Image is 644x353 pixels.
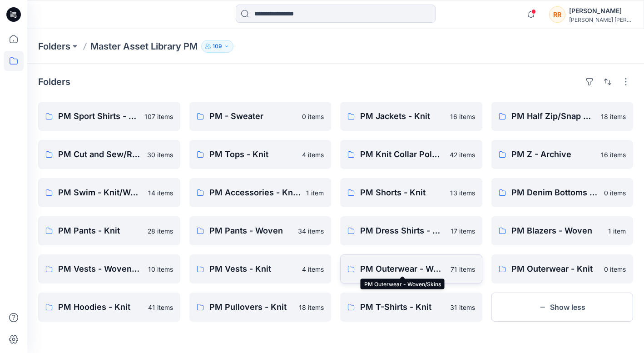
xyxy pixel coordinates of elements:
[360,263,445,275] p: PM Outerwear - Woven/Skins
[58,263,143,275] p: PM Vests - Woven/Skins
[360,301,445,313] p: PM T-Shirts - Knit
[209,110,297,123] p: PM - Sweater
[209,224,293,237] p: PM Pants - Woven
[360,224,445,237] p: PM Dress Shirts - Woven
[340,293,482,322] a: PM T-Shirts - Knit31 items
[340,140,482,169] a: PM Knit Collar Polo Shirts - Knit42 items
[601,150,626,159] p: 16 items
[189,178,332,207] a: PM Accessories - Knit/Woven1 item
[604,264,626,274] p: 0 items
[189,102,332,131] a: PM - Sweater0 items
[491,102,634,131] a: PM Half Zip/Snap Mock Neck Pullovers - Knit18 items
[148,303,173,312] p: 41 items
[451,226,475,236] p: 17 items
[38,293,180,322] a: PM Hoodies - Knit41 items
[189,140,332,169] a: PM Tops - Knit4 items
[491,216,634,245] a: PM Blazers - Woven1 item
[147,150,173,159] p: 30 items
[209,148,297,161] p: PM Tops - Knit
[340,102,482,131] a: PM Jackets - Knit16 items
[302,264,324,274] p: 4 items
[451,264,475,274] p: 71 items
[58,186,143,199] p: PM Swim - Knit/Woven
[608,226,626,236] p: 1 item
[450,188,475,198] p: 13 items
[38,102,180,131] a: PM Sport Shirts - Woven107 items
[299,303,324,312] p: 18 items
[58,224,142,237] p: PM Pants - Knit
[569,5,633,16] div: [PERSON_NAME]
[209,301,294,313] p: PM Pullovers - Knit
[340,178,482,207] a: PM Shorts - Knit13 items
[148,226,173,236] p: 28 items
[360,148,444,161] p: PM Knit Collar Polo Shirts - Knit
[601,112,626,121] p: 18 items
[511,186,599,199] p: PM Denim Bottoms - Woven
[58,110,139,123] p: PM Sport Shirts - Woven
[511,263,599,275] p: PM Outerwear - Knit
[58,148,142,161] p: PM Cut and Sew/Rugby Polo Shirts - Knit
[340,216,482,245] a: PM Dress Shirts - Woven17 items
[511,224,603,237] p: PM Blazers - Woven
[209,186,301,199] p: PM Accessories - Knit/Woven
[38,178,180,207] a: PM Swim - Knit/Woven14 items
[511,148,596,161] p: PM Z - Archive
[58,301,143,313] p: PM Hoodies - Knit
[189,293,332,322] a: PM Pullovers - Knit18 items
[38,76,70,87] h4: Folders
[360,110,445,123] p: PM Jackets - Knit
[450,150,475,159] p: 42 items
[569,16,633,23] div: [PERSON_NAME] [PERSON_NAME]
[360,186,445,199] p: PM Shorts - Knit
[306,188,324,198] p: 1 item
[340,254,482,283] a: PM Outerwear - Woven/Skins71 items
[213,41,222,51] p: 109
[450,112,475,121] p: 16 items
[38,140,180,169] a: PM Cut and Sew/Rugby Polo Shirts - Knit30 items
[491,254,634,283] a: PM Outerwear - Knit0 items
[144,112,173,121] p: 107 items
[491,293,634,322] button: Show less
[604,188,626,198] p: 0 items
[148,264,173,274] p: 10 items
[549,6,565,23] div: RR
[38,254,180,283] a: PM Vests - Woven/Skins10 items
[511,110,596,123] p: PM Half Zip/Snap Mock Neck Pullovers - Knit
[491,140,634,169] a: PM Z - Archive16 items
[302,112,324,121] p: 0 items
[298,226,324,236] p: 34 items
[189,216,332,245] a: PM Pants - Woven34 items
[38,40,70,53] a: Folders
[189,254,332,283] a: PM Vests - Knit4 items
[38,216,180,245] a: PM Pants - Knit28 items
[450,303,475,312] p: 31 items
[491,178,634,207] a: PM Denim Bottoms - Woven0 items
[90,40,198,53] p: Master Asset Library PM
[201,40,233,53] button: 109
[302,150,324,159] p: 4 items
[209,263,297,275] p: PM Vests - Knit
[148,188,173,198] p: 14 items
